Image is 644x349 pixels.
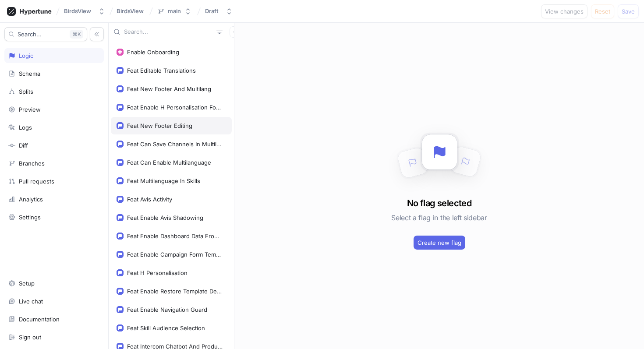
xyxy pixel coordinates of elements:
button: Search...K [4,27,87,41]
div: Feat Avis Activity [127,196,172,203]
span: View changes [545,9,584,14]
div: Splits [19,88,33,95]
div: Feat Enable Avis Shadowing [127,214,203,221]
div: Branches [19,160,45,167]
span: Save [622,9,635,14]
button: Draft [202,4,236,18]
span: Create new flag [418,240,461,245]
button: main [154,4,195,18]
div: Feat New Footer Editing [127,122,192,129]
div: Settings [19,214,41,221]
div: Diff [19,142,28,149]
button: Create new flag [414,236,465,250]
div: Enable Onboarding [127,49,179,56]
div: Pull requests [19,178,54,185]
div: Documentation [19,316,60,323]
div: Logs [19,124,32,131]
div: Draft [205,7,219,15]
div: Feat H Personalisation [127,269,188,276]
button: BirdsView [60,4,109,18]
button: Reset [591,4,614,18]
div: Feat Enable Campaign Form Template Editor Guard [127,251,223,258]
div: Schema [19,70,40,77]
div: Feat Enable Dashboard Data From Timescale [127,233,223,240]
div: Analytics [19,196,43,203]
input: Search... [124,28,213,36]
button: Save [618,4,639,18]
div: Logic [19,52,33,59]
div: Feat Enable H Personalisation For Missing Skills [127,104,223,111]
a: Documentation [4,312,104,327]
span: Search... [18,32,42,37]
div: Live chat [19,298,43,305]
div: main [168,7,181,15]
div: Feat Skill Audience Selection [127,324,205,331]
div: Sign out [19,334,41,341]
h5: Select a flag in the left sidebar [391,210,487,226]
div: Feat New Footer And Multilang [127,85,211,92]
div: Feat Multilanguage In Skills [127,177,200,184]
button: View changes [541,4,587,18]
div: Feat Enable Restore Template Design [127,288,223,295]
div: Feat Enable Navigation Guard [127,306,207,313]
div: K [70,30,83,39]
div: Preview [19,106,41,113]
span: Reset [595,9,610,14]
div: Feat Can Enable Multilanguage [127,159,211,166]
div: Feat Can Save Channels In Multilanguage [127,141,223,148]
div: BirdsView [64,7,91,15]
span: BirdsView [117,8,144,14]
div: Feat Editable Translations [127,67,196,74]
div: Setup [19,280,35,287]
h3: No flag selected [407,197,471,210]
